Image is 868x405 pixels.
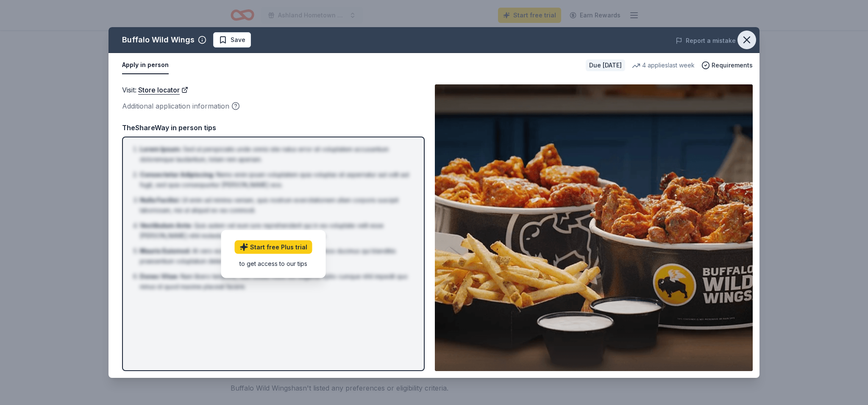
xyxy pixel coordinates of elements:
span: Lorem Ipsum : [140,145,181,153]
button: Save [213,32,251,47]
div: Additional application information [122,101,425,112]
div: Due [DATE] [586,59,625,71]
div: 4 applies last week [632,60,695,70]
a: Store locator [138,84,188,95]
div: Visit : [122,84,425,95]
div: Buffalo Wild Wings [122,33,195,47]
li: At vero eos et accusamus et iusto odio dignissimos ducimus qui blanditiis praesentium voluptatum ... [140,246,412,266]
div: TheShareWay in person tips [122,122,425,133]
span: Save [231,35,245,45]
span: Donec Vitae : [140,273,179,280]
li: Ut enim ad minima veniam, quis nostrum exercitationem ullam corporis suscipit laboriosam, nisi ut... [140,195,412,215]
span: Mauris Euismod : [140,247,191,254]
a: Start free Plus trial [235,240,312,254]
span: Vestibulum Ante : [140,222,192,229]
img: Image for Buffalo Wild Wings [435,84,753,371]
span: Requirements [712,60,753,70]
div: to get access to our tips [235,259,312,268]
li: Sed ut perspiciatis unde omnis iste natus error sit voluptatem accusantium doloremque laudantium,... [140,144,412,165]
button: Apply in person [122,56,169,74]
span: Consectetur Adipiscing : [140,171,214,178]
li: Nemo enim ipsam voluptatem quia voluptas sit aspernatur aut odit aut fugit, sed quia consequuntur... [140,170,412,190]
button: Requirements [701,60,753,70]
span: Nulla Facilisi : [140,196,180,204]
li: Quis autem vel eum iure reprehenderit qui in ea voluptate velit esse [PERSON_NAME] nihil molestia... [140,221,412,241]
button: Report a mistake [676,36,736,46]
li: Nam libero tempore, cum soluta nobis est eligendi optio cumque nihil impedit quo minus id quod ma... [140,271,412,292]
